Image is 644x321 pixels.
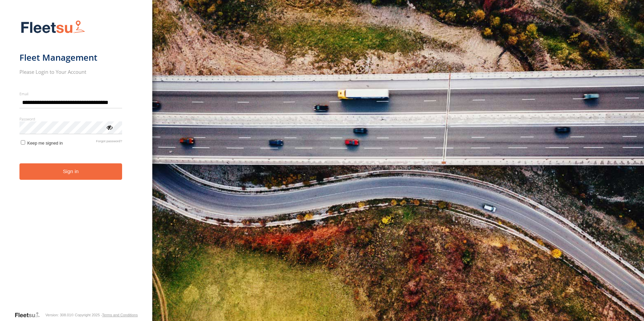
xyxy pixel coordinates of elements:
[27,141,63,146] span: Keep me signed in
[19,19,87,36] img: Fleetsu
[96,139,122,146] a: Forgot password?
[45,313,71,317] div: Version: 308.01
[19,52,122,63] h1: Fleet Management
[14,312,45,318] a: Visit our Website
[19,116,122,121] label: Password
[19,163,122,180] button: Sign in
[19,16,133,311] form: main
[106,124,113,130] div: ViewPassword
[21,140,25,145] input: Keep me signed in
[102,313,138,317] a: Terms and Conditions
[19,91,122,96] label: Email
[71,313,138,317] div: © Copyright 2025 -
[19,68,122,75] h2: Please Login to Your Account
